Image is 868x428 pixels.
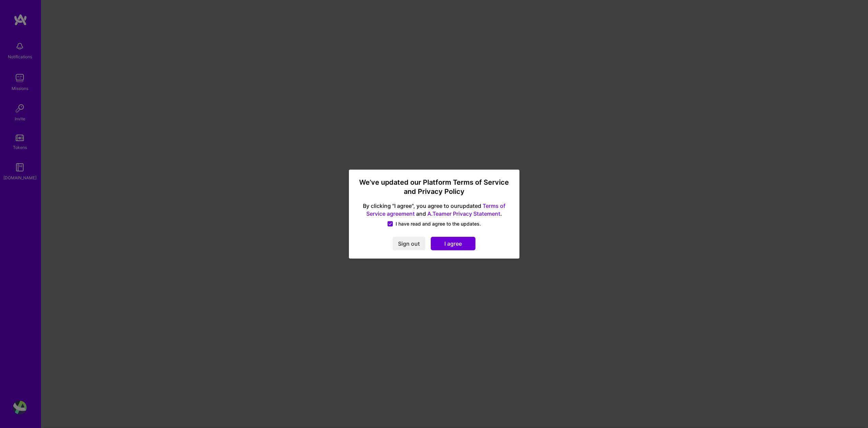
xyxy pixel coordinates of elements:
[396,220,481,227] span: I have read and agree to the updates.
[427,210,500,217] a: A.Teamer Privacy Statement
[366,202,505,217] a: Terms of Service agreement
[431,236,475,250] button: I agree
[357,202,511,218] span: By clicking "I agree", you agree to our updated and .
[393,236,425,250] button: Sign out
[357,178,511,197] h3: We’ve updated our Platform Terms of Service and Privacy Policy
